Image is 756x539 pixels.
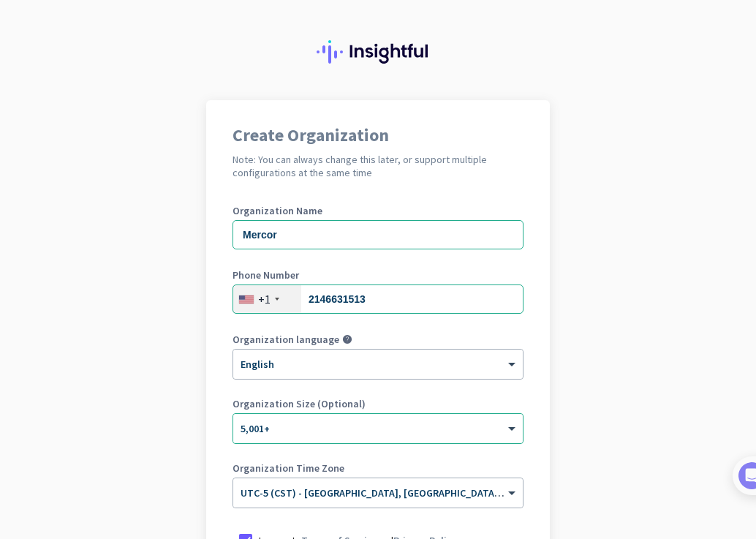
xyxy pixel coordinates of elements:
[317,40,439,64] img: Insightful
[233,220,523,249] input: What is the name of your organization?
[233,399,523,409] label: Organization Size (Optional)
[233,206,523,216] label: Organization Name
[342,334,352,344] i: help
[233,127,523,144] h1: Create Organization
[258,292,271,306] div: +1
[233,284,523,314] input: 201-555-0123
[233,153,523,179] h2: Note: You can always change this later, or support multiple configurations at the same time
[233,270,523,280] label: Phone Number
[233,334,339,344] label: Organization language
[233,463,523,473] label: Organization Time Zone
